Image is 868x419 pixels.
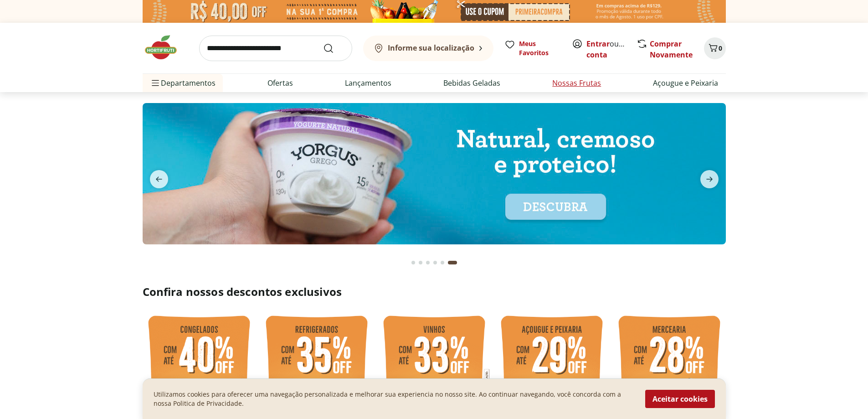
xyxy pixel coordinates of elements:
a: Açougue e Peixaria [653,78,718,88]
button: Go to page 4 from fs-carousel [431,252,439,274]
button: Current page from fs-carousel [446,252,459,274]
img: Hortifruti [143,34,188,61]
button: Go to page 1 from fs-carousel [410,252,417,274]
p: Utilizamos cookies para oferecer uma navegação personalizada e melhorar sua experiencia no nosso ... [154,390,634,408]
span: ou [586,38,627,60]
button: previous [143,170,175,188]
button: Carrinho [704,37,726,59]
b: Informe sua localização [388,43,474,53]
button: Aceitar cookies [645,390,715,408]
span: Meus Favoritos [519,39,561,57]
a: Ofertas [267,78,293,88]
span: 0 [719,44,722,52]
button: Go to page 5 from fs-carousel [439,252,446,274]
input: search [199,36,352,61]
button: Informe sua localização [363,36,493,61]
a: Bebidas Geladas [443,78,500,88]
a: Lançamentos [345,78,391,88]
button: next [693,170,726,188]
img: yorgus [143,103,726,244]
span: Departamentos [150,72,216,94]
a: Meus Favoritos [504,39,561,57]
button: Menu [150,72,161,94]
button: Submit Search [323,43,345,54]
a: Entrar [586,39,610,49]
a: Nossas Frutas [552,78,601,88]
button: Go to page 2 from fs-carousel [417,252,424,274]
h2: Confira nossos descontos exclusivos [143,285,726,299]
a: Comprar Novamente [650,39,693,60]
button: Go to page 3 from fs-carousel [424,252,431,274]
a: Criar conta [586,39,637,60]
